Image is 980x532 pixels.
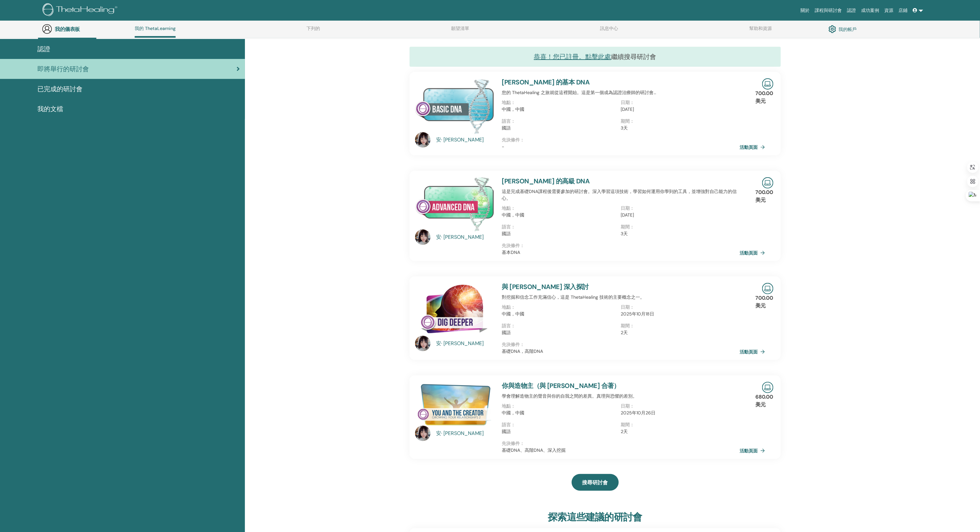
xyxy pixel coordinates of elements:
font: 3天 [621,125,628,131]
font: ： [511,205,516,211]
font: 先決條件 [502,440,520,446]
font: 我的帳戶 [839,26,857,32]
font: 期間 [621,323,630,329]
font: 繼續搜尋研討會 [611,53,656,61]
a: 幫助和資源 [749,26,772,36]
font: 中國，中國 [502,212,525,218]
a: 認證 [845,5,859,16]
font: 語言 [502,323,511,329]
img: 深入挖掘 [415,283,494,338]
a: 與 [PERSON_NAME] 深入探討 [502,283,589,291]
font: 你與造物主（與 [PERSON_NAME] 合著） [502,382,620,390]
font: 680.00 美元 [756,393,773,408]
a: 課程與研討會 [812,5,845,16]
img: 基本DNA [415,78,494,134]
font: ： [511,100,516,105]
font: [PERSON_NAME] [443,136,484,143]
font: 認證 [847,8,856,13]
img: 高級DNA [415,177,494,231]
img: 你與造物主 [415,382,494,428]
a: 我的帳戶 [829,24,857,34]
a: 下列的 [307,26,320,36]
font: 活動頁面 [740,448,758,454]
font: 700.00 美元 [756,295,773,309]
font: 中國，中國 [502,311,525,317]
font: 期間 [621,118,630,124]
font: 活動頁面 [740,349,758,355]
img: default.jpg [415,229,431,245]
font: ： [630,224,635,230]
font: [PERSON_NAME] [443,340,484,347]
a: 願望清單 [451,26,469,36]
font: ： [630,205,635,211]
font: 資源 [885,8,894,13]
font: ： [520,137,525,143]
font: 3天 [621,231,628,237]
img: default.jpg [415,336,431,351]
font: 店鋪 [899,8,908,13]
font: 下列的 [307,25,320,31]
font: ： [511,118,516,124]
a: 成功案例 [859,5,882,16]
font: [DATE] [621,106,634,112]
font: 安· [436,430,442,437]
font: ： [511,323,516,329]
font: ： [630,118,635,124]
font: 先決條件 [502,342,520,347]
a: 恭喜！您已註冊。點擊此處 [534,53,611,61]
font: 認證 [37,45,50,53]
font: 地點 [502,205,511,211]
font: ： [520,440,525,446]
img: 線上直播研討會 [762,177,773,189]
font: 國語 [502,330,511,335]
font: [PERSON_NAME] [443,234,484,240]
font: 700.00 美元 [756,189,773,203]
img: default.jpg [415,132,431,148]
font: 2天 [621,429,628,434]
font: ： [630,100,635,105]
a: 關於 [798,5,812,16]
font: 基本DNA [502,249,520,255]
font: 2025年10月26日 [621,410,656,416]
a: [PERSON_NAME] 的高級 DNA [502,177,590,185]
font: 語言 [502,224,511,230]
font: 日期 [621,304,630,310]
font: 地點 [502,304,511,310]
font: 安· [436,234,442,240]
font: ： [511,422,516,428]
font: 訊息中心 [600,25,618,31]
a: 我的 ThetaLearning [135,26,176,38]
font: 中國，中國 [502,106,525,112]
font: - [502,144,505,150]
a: 訊息中心 [600,26,618,36]
font: 基礎DNA、高階DNA、深入挖掘 [502,447,566,453]
a: [PERSON_NAME] 的基本 DNA [502,78,590,86]
font: 安· [436,340,442,347]
font: 期間 [621,422,630,428]
font: 探索這些建議的研討會 [548,511,642,523]
a: 搜尋研討會 [572,474,619,491]
font: ： [511,224,516,230]
font: 我的文檔 [37,105,63,113]
font: ： [630,323,635,329]
a: 安· [PERSON_NAME] [436,136,496,144]
font: ： [520,243,525,248]
a: 安· [PERSON_NAME] [436,430,496,437]
font: 先決條件 [502,243,520,248]
img: 線上直播研討會 [762,382,773,393]
font: 即將舉行的研討會 [37,65,89,73]
font: 搜尋研討會 [582,479,608,486]
font: 地點 [502,100,511,105]
img: 線上直播研討會 [762,283,773,294]
font: 幫助和資源 [749,25,772,31]
a: 安· [PERSON_NAME] [436,340,496,347]
a: 活動頁面 [740,347,768,357]
font: 安· [436,136,442,143]
font: 您的 ThetaHealing 之旅就從這裡開始。這是第一個成為認證治療師的研討會… [502,90,656,95]
a: 店鋪 [896,5,910,16]
font: ： [630,403,635,409]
